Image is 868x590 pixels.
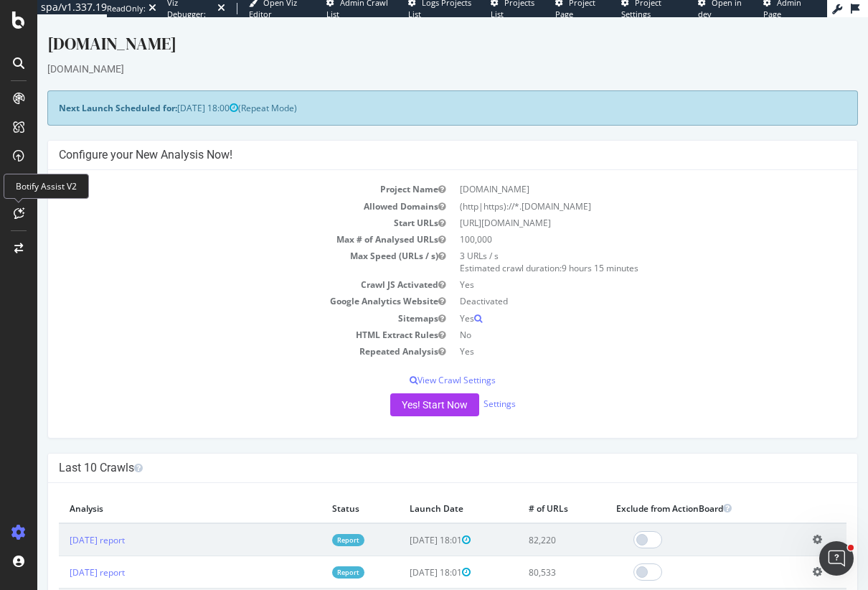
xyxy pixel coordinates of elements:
th: Status [284,477,362,506]
div: [DOMAIN_NAME] [10,45,821,59]
td: Google Analytics Website [22,276,415,292]
button: Yes! Start Now [353,376,442,399]
td: 80,533 [481,539,568,571]
td: Start URLs [22,197,415,214]
td: [URL][DOMAIN_NAME] [415,197,809,214]
td: (http|https)://*.[DOMAIN_NAME] [415,181,809,197]
td: 3 URLs / s Estimated crawl duration: [415,230,809,259]
td: Yes [415,293,809,309]
td: Max Speed (URLs / s) [22,230,415,259]
td: 82,220 [481,506,568,539]
div: [DOMAIN_NAME] [10,14,821,45]
div: Botify Assist V2 [4,174,89,199]
td: Max # of Analysed URLs [22,214,415,230]
td: Deactivated [415,276,809,292]
th: Exclude from ActionBoard [568,477,765,506]
td: Allowed Domains [22,181,415,197]
span: [DATE] 18:00 [140,85,201,97]
th: Analysis [22,477,284,506]
span: 9 hours 15 minutes [524,245,601,257]
td: No [415,309,809,326]
a: [DATE] report [32,549,88,561]
td: HTML Extract Rules [22,309,415,326]
a: Settings [446,380,478,393]
th: # of URLs [481,477,568,506]
h4: Last 10 Crawls [22,444,809,458]
strong: Next Launch Scheduled for: [22,85,140,97]
div: ReadOnly: [107,3,146,14]
a: [DATE] report [32,517,88,529]
a: Report [295,549,327,561]
td: Crawl JS Activated [22,259,415,276]
td: Sitemaps [22,293,415,309]
span: [DATE] 18:01 [372,549,433,561]
th: Launch Date [362,477,480,506]
td: [DOMAIN_NAME] [415,164,809,180]
h4: Configure your New Analysis Now! [22,131,809,145]
p: View Crawl Settings [22,357,809,369]
iframe: Intercom live chat [819,541,854,576]
div: (Repeat Mode) [10,73,821,108]
span: [DATE] 18:01 [372,517,433,529]
td: Yes [415,259,809,276]
td: Yes [415,326,809,342]
td: 100,000 [415,214,809,230]
td: Project Name [22,164,415,180]
td: Repeated Analysis [22,326,415,342]
a: Report [295,517,327,529]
